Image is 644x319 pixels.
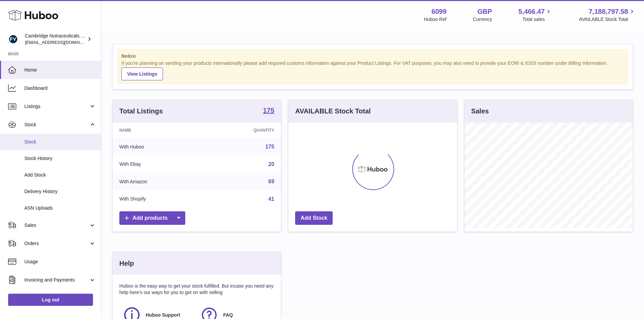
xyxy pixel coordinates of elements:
[477,7,492,16] strong: GBP
[25,33,86,46] div: Cambridge Nutraceuticals Ltd
[519,7,553,23] a: 5,466.47 Total sales
[121,68,163,80] a: View Listings
[579,7,636,23] a: 7,188,797.58 AVAILABLE Stock Total
[24,85,96,91] span: Dashboard
[589,7,628,16] span: 7,188,797.58
[295,107,371,116] h3: AVAILABLE Stock Total
[8,294,93,306] a: Log out
[8,34,18,44] img: huboo@camnutra.com
[24,222,89,229] span: Sales
[579,16,636,23] span: AVAILABLE Stock Total
[113,190,205,208] td: With Shopify
[119,283,274,296] p: Huboo is the easy way to get your stock fulfilled. But incase you need any help here's our ways f...
[113,156,205,173] td: With Ebay
[263,107,274,114] strong: 175
[295,211,333,225] a: Add Stock
[205,123,281,138] th: Quantity
[24,277,89,283] span: Invoicing and Payments
[121,53,624,59] strong: Notice
[268,179,275,184] a: 69
[24,155,96,162] span: Stock History
[146,312,180,318] span: Huboo Support
[121,60,624,80] div: If you're planning on sending your products internationally please add required customs informati...
[24,172,96,178] span: Add Stock
[519,7,545,16] span: 5,466.47
[113,123,205,138] th: Name
[471,107,489,116] h3: Sales
[263,107,274,115] a: 175
[24,139,96,145] span: Stock
[268,196,275,202] a: 41
[431,7,447,16] strong: 6099
[113,173,205,190] td: With Amazon
[113,138,205,156] td: With Huboo
[24,122,89,128] span: Stock
[24,188,96,195] span: Delivery History
[25,39,99,45] span: [EMAIL_ADDRESS][DOMAIN_NAME]
[24,205,96,211] span: ASN Uploads
[24,67,96,73] span: Home
[268,161,275,167] a: 20
[265,144,275,150] a: 175
[24,259,96,265] span: Usage
[24,240,89,247] span: Orders
[223,312,233,318] span: FAQ
[119,211,185,225] a: Add products
[24,103,89,110] span: Listings
[473,16,492,23] div: Currency
[522,16,552,23] span: Total sales
[424,16,447,23] div: Huboo Ref
[119,107,163,116] h3: Total Listings
[119,259,134,268] h3: Help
